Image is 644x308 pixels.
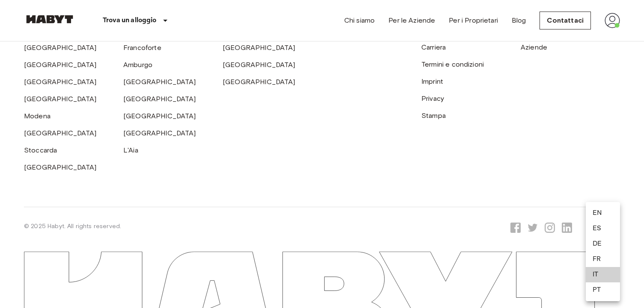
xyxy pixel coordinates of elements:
li: PT [586,282,620,298]
li: DE [586,236,620,252]
li: ES [586,221,620,236]
li: IT [586,267,620,282]
li: EN [586,205,620,221]
li: FR [586,252,620,267]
